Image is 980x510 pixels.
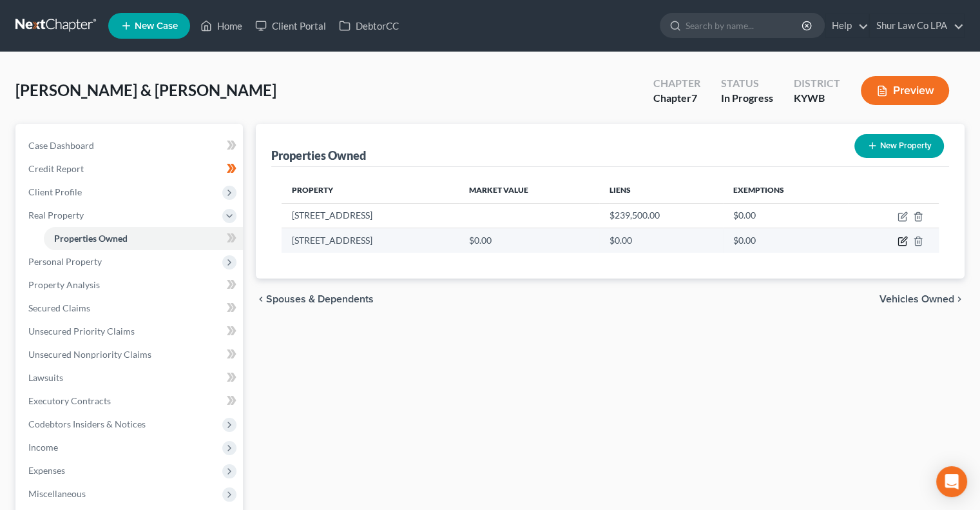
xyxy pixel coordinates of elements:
[28,302,90,313] span: Secured Claims
[28,465,65,476] span: Expenses
[28,372,63,383] span: Lawsuits
[879,294,965,304] button: Vehicles Owned chevron_right
[854,134,944,158] button: New Property
[879,294,954,304] span: Vehicles Owned
[282,228,459,253] td: [STREET_ADDRESS]
[28,256,102,267] span: Personal Property
[282,177,459,203] th: Property
[249,14,332,37] a: Client Portal
[653,91,700,106] div: Chapter
[332,14,405,37] a: DebtorCC
[794,76,840,91] div: District
[18,273,243,297] a: Property Analysis
[18,366,243,389] a: Lawsuits
[54,233,128,244] span: Properties Owned
[723,228,848,253] td: $0.00
[266,294,374,304] span: Spouses & Dependents
[825,14,869,37] a: Help
[28,140,94,151] span: Case Dashboard
[723,203,848,228] td: $0.00
[28,186,82,197] span: Client Profile
[954,294,965,304] i: chevron_right
[721,91,773,106] div: In Progress
[256,294,374,304] button: chevron_left Spouses & Dependents
[18,343,243,366] a: Unsecured Nonpriority Claims
[135,21,178,31] span: New Case
[861,76,949,105] button: Preview
[28,395,111,406] span: Executory Contracts
[870,14,964,37] a: Shur Law Co LPA
[28,349,151,360] span: Unsecured Nonpriority Claims
[28,442,58,453] span: Income
[686,14,803,37] input: Search by name...
[721,76,773,91] div: Status
[653,76,700,91] div: Chapter
[18,297,243,320] a: Secured Claims
[28,210,84,221] span: Real Property
[459,177,599,203] th: Market Value
[599,228,724,253] td: $0.00
[794,91,840,106] div: KYWB
[256,294,266,304] i: chevron_left
[28,326,135,337] span: Unsecured Priority Claims
[28,279,100,290] span: Property Analysis
[691,92,697,104] span: 7
[28,163,84,174] span: Credit Report
[15,81,276,99] span: [PERSON_NAME] & [PERSON_NAME]
[18,134,243,157] a: Case Dashboard
[18,389,243,413] a: Executory Contracts
[599,177,724,203] th: Liens
[271,148,366,163] div: Properties Owned
[723,177,848,203] th: Exemptions
[44,227,243,250] a: Properties Owned
[282,203,459,228] td: [STREET_ADDRESS]
[194,14,249,37] a: Home
[28,418,146,429] span: Codebtors Insiders & Notices
[28,488,86,499] span: Miscellaneous
[18,320,243,343] a: Unsecured Priority Claims
[599,203,724,228] td: $239,500.00
[459,228,599,253] td: $0.00
[18,157,243,181] a: Credit Report
[936,466,967,497] div: Open Intercom Messenger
